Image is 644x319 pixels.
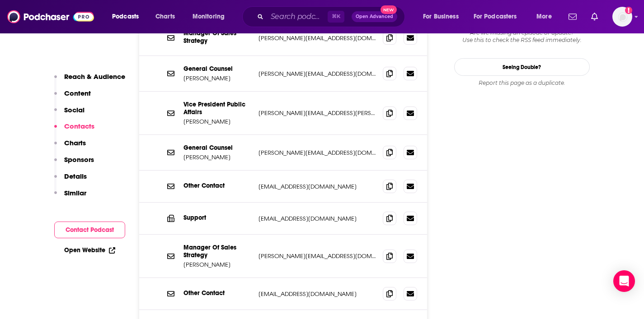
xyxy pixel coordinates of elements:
button: Show profile menu [612,7,632,27]
svg: Add a profile image [625,7,632,14]
p: [PERSON_NAME][EMAIL_ADDRESS][DOMAIN_NAME] [259,149,376,157]
span: ⌘ K [328,11,344,23]
p: [PERSON_NAME] [183,261,251,268]
a: Seeing Double? [454,58,590,76]
p: Sponsors [64,155,94,164]
button: Content [54,89,91,106]
p: Other Contact [183,289,251,297]
p: Content [64,89,91,97]
p: Details [64,172,87,180]
img: User Profile [612,7,632,27]
p: [PERSON_NAME][EMAIL_ADDRESS][DOMAIN_NAME] [259,70,376,78]
p: [PERSON_NAME] [183,118,251,125]
button: open menu [530,9,563,24]
button: Reach & Audience [54,72,125,89]
p: Manager Of Sales Strategy [183,29,251,45]
p: [EMAIL_ADDRESS][DOMAIN_NAME] [259,215,376,222]
p: Support [183,214,251,222]
div: Open Intercom Messenger [613,270,635,292]
p: Other Contact [183,182,251,190]
p: Contacts [64,122,94,130]
span: For Podcasters [474,10,517,23]
span: More [536,10,552,23]
p: Social [64,106,85,114]
button: Contact Podcast [54,222,125,238]
p: [PERSON_NAME] [183,153,251,161]
p: Vice President Public Affairs [183,101,251,116]
button: open menu [186,9,236,24]
button: Similar [54,189,86,205]
span: New [381,5,397,14]
button: Sponsors [54,155,94,172]
p: General Counsel [183,65,251,73]
button: open menu [468,9,530,24]
p: [PERSON_NAME][EMAIL_ADDRESS][PERSON_NAME][DOMAIN_NAME] [259,109,376,117]
p: [PERSON_NAME] [183,74,251,82]
a: Show notifications dropdown [565,9,580,24]
p: [EMAIL_ADDRESS][DOMAIN_NAME] [259,290,376,298]
span: Logged in as gcody826 [612,7,632,27]
button: Social [54,106,85,122]
span: Charts [155,10,175,23]
a: Open Website [64,246,115,254]
span: For Business [423,10,459,23]
div: Are we missing an episode or update? Use this to check the RSS feed immediately. [454,29,590,44]
button: Charts [54,139,86,155]
div: Report this page as a duplicate. [454,79,590,87]
a: Charts [150,9,180,24]
button: Details [54,172,87,189]
p: General Counsel [183,144,251,152]
button: Contacts [54,122,94,139]
p: Charts [64,139,86,147]
p: [PERSON_NAME][EMAIL_ADDRESS][DOMAIN_NAME] [259,34,376,42]
p: Reach & Audience [64,72,125,81]
p: Similar [64,189,86,197]
p: [EMAIL_ADDRESS][DOMAIN_NAME] [259,183,376,190]
span: Podcasts [112,10,139,23]
span: Monitoring [193,10,225,23]
span: Open Advanced [356,14,393,19]
a: Show notifications dropdown [588,9,602,24]
p: [PERSON_NAME][EMAIL_ADDRESS][DOMAIN_NAME] [259,252,376,260]
button: open menu [106,9,150,24]
img: Podchaser - Follow, Share and Rate Podcasts [7,8,94,25]
button: open menu [417,9,470,24]
p: Manager Of Sales Strategy [183,244,251,259]
input: Search podcasts, credits, & more... [267,9,328,24]
div: Search podcasts, credits, & more... [251,6,414,27]
button: Open AdvancedNew [352,11,397,22]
